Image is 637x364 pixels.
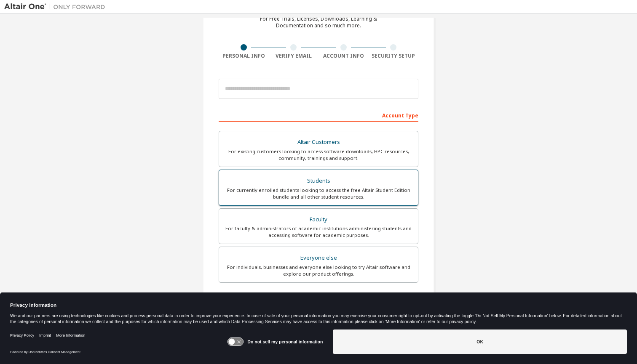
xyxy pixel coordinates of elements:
[224,187,413,200] div: For currently enrolled students looking to access the free Altair Student Edition bundle and all ...
[219,108,418,122] div: Account Type
[318,53,369,59] div: Account Info
[369,53,419,59] div: Security Setup
[4,3,110,11] img: Altair One
[224,225,413,239] div: For faculty & administrators of academic institutions administering students and accessing softwa...
[224,136,413,148] div: Altair Customers
[224,148,413,162] div: For existing customers looking to access software downloads, HPC resources, community, trainings ...
[224,175,413,187] div: Students
[269,53,319,59] div: Verify Email
[219,53,269,59] div: Personal Info
[224,214,413,226] div: Faculty
[260,16,377,29] div: For Free Trials, Licenses, Downloads, Learning & Documentation and so much more.
[224,252,413,264] div: Everyone else
[224,264,413,277] div: For individuals, businesses and everyone else looking to try Altair software and explore our prod...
